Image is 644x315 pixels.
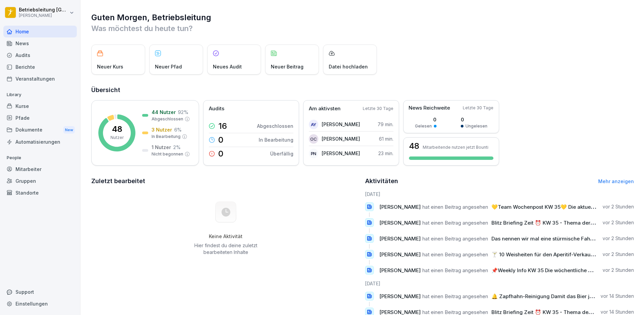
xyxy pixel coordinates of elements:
p: In Bearbeitung [259,136,293,143]
p: 79 min. [378,121,393,128]
p: Neuer Kurs [97,63,123,70]
span: hat einen Beitrag angesehen [422,293,488,299]
p: Was möchtest du heute tun? [91,23,634,34]
span: [PERSON_NAME] [379,293,421,299]
a: Standorte [3,187,77,199]
p: 0 [218,136,223,144]
p: 1 Nutzer [152,144,171,151]
span: [PERSON_NAME] [379,267,421,274]
a: Mitarbeiter [3,163,77,175]
p: Abgeschlossen [257,122,293,130]
span: [PERSON_NAME] [379,235,421,242]
p: Letzte 30 Tage [363,106,393,112]
a: Mehr anzeigen [598,178,634,184]
p: vor 2 Stunden [603,267,634,274]
p: 2 % [173,144,181,151]
a: Veranstaltungen [3,73,77,85]
p: Hier findest du deine zuletzt bearbeiteten Inhalte [192,242,260,256]
p: 0 [461,116,487,123]
p: Neuer Beitrag [271,63,303,70]
p: vor 2 Stunden [603,235,634,242]
a: News [3,37,77,49]
p: vor 2 Stunden [603,251,634,258]
h3: 48 [409,142,419,150]
p: 3 Nutzer [152,126,172,133]
div: AY [309,120,318,129]
p: 48 [112,125,122,133]
p: Abgeschlossen [152,116,183,122]
p: Audits [209,105,224,113]
p: 44 Nutzer [152,109,176,116]
p: Mitarbeitende nutzen jetzt Bounti [423,145,488,150]
h2: Übersicht [91,85,634,95]
p: 61 min. [379,135,393,142]
div: OC [309,134,318,144]
p: Neuer Pfad [155,63,182,70]
span: hat einen Beitrag angesehen [422,235,488,242]
h2: Aktivitäten [365,176,398,186]
p: Neues Audit [213,63,242,70]
p: 16 [218,122,227,130]
a: Einstellungen [3,298,77,310]
span: [PERSON_NAME] [379,204,421,210]
a: Berichte [3,61,77,73]
h6: [DATE] [365,280,634,287]
p: 0 [415,116,437,123]
h2: Zuletzt bearbeitet [91,176,360,186]
p: [PERSON_NAME] [322,121,360,128]
span: hat einen Beitrag angesehen [422,204,488,210]
p: Datei hochladen [329,63,368,70]
p: 0 [218,150,223,158]
a: Gruppen [3,175,77,187]
p: Am aktivsten [309,105,341,113]
p: [PERSON_NAME] [322,150,360,157]
p: Nutzer [110,135,124,141]
p: [PERSON_NAME] [322,135,360,142]
p: Gelesen [415,123,432,129]
p: Betriebsleitung [GEOGRAPHIC_DATA] [19,7,68,13]
h6: [DATE] [365,191,634,198]
a: Automatisierungen [3,136,77,148]
p: 23 min. [378,150,393,157]
p: [PERSON_NAME] [19,13,68,18]
div: Support [3,286,77,298]
span: hat einen Beitrag angesehen [422,267,488,274]
p: Überfällig [270,150,293,157]
p: Nicht begonnen [152,151,183,157]
p: vor 2 Stunden [603,203,634,210]
a: Audits [3,49,77,61]
p: Library [3,89,77,100]
p: 92 % [178,109,188,116]
p: Ungelesen [465,123,487,129]
span: [PERSON_NAME] [379,251,421,258]
a: DokumenteNew [3,124,77,136]
p: vor 14 Stunden [601,293,634,299]
div: PN [309,149,318,158]
p: Letzte 30 Tage [463,105,493,111]
p: 6 % [174,126,182,133]
span: hat einen Beitrag angesehen [422,251,488,258]
a: Home [3,26,77,37]
span: [PERSON_NAME] [379,220,421,226]
span: hat einen Beitrag angesehen [422,220,488,226]
div: New [63,126,75,134]
h5: Keine Aktivität [192,233,260,239]
p: vor 2 Stunden [603,219,634,226]
p: People [3,152,77,163]
p: News Reichweite [409,104,450,112]
a: Pfade [3,112,77,124]
a: Kurse [3,100,77,112]
div: Dokumente [3,124,77,136]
